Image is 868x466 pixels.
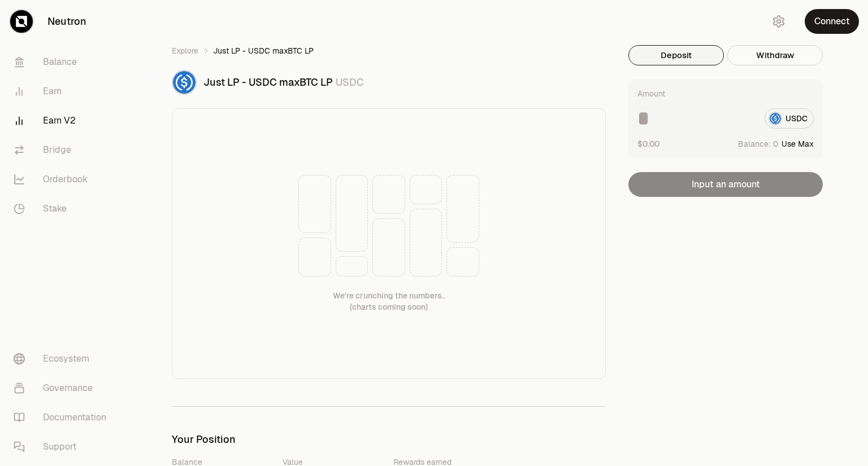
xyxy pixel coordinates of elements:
[5,194,122,223] a: Stake
[5,77,122,106] a: Earn
[173,71,196,94] img: USDC Logo
[5,344,122,373] a: Ecosystem
[782,138,814,150] button: Use Max
[5,106,122,135] a: Earn V2
[738,138,771,150] span: Balance:
[628,45,724,65] button: Deposit
[203,76,333,89] span: Just LP - USDC maxBTC LP
[333,290,445,313] div: We're crunching the numbers.. (charts coming soon)
[336,76,364,89] span: USDC
[5,403,122,432] a: Documentation
[5,373,122,403] a: Governance
[5,135,122,165] a: Bridge
[172,45,198,56] a: Explore
[213,45,314,56] span: Just LP - USDC maxBTC LP
[637,138,659,150] button: $0.00
[5,47,122,77] a: Balance
[172,434,606,445] h3: Your Position
[727,45,823,65] button: Withdraw
[5,432,122,461] a: Support
[172,45,606,56] nav: breadcrumb
[5,165,122,194] a: Orderbook
[637,88,665,99] div: Amount
[805,9,859,34] button: Connect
